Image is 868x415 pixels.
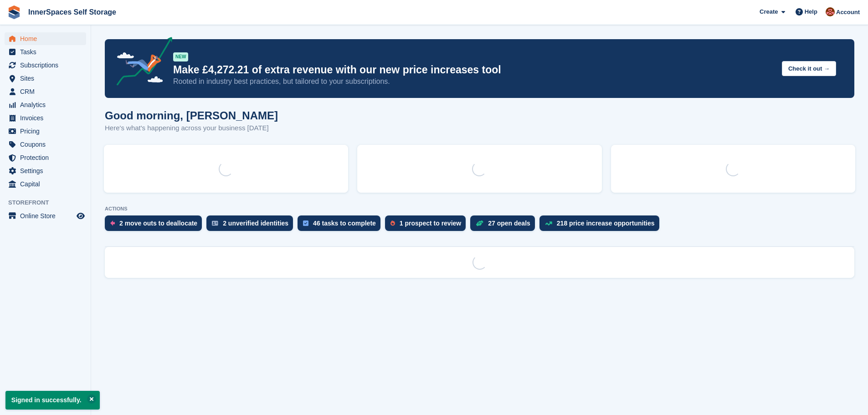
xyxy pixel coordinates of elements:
[20,85,75,98] span: CRM
[545,221,552,225] img: price_increase_opportunities-93ffe204e8149a01c8c9dc8f82e8f89637d9d84a8eef4429ea346261dce0b2c0.svg
[826,7,835,16] img: Abby Tilley
[5,151,86,164] a: menu
[20,98,75,111] span: Analytics
[5,178,86,190] a: menu
[75,210,86,221] a: Preview store
[110,220,115,226] img: move_outs_to_deallocate_icon-f764333ba52eb49d3ac5e1228854f67142a1ed5810a6f6cc68b1a99e826820c5.svg
[782,61,836,76] button: Check it out →
[206,215,298,236] a: 2 unverified identities
[5,138,86,151] a: menu
[105,206,854,212] p: ACTIONS
[5,164,86,177] a: menu
[557,220,655,227] div: 218 price increase opportunities
[7,5,21,19] img: stora-icon-8386f47178a22dfd0bd8f6a31ec36ba5ce8667c1dd55bd0f319d3a0aa187defe.svg
[173,52,188,61] div: NEW
[5,59,86,72] a: menu
[5,112,86,124] a: menu
[5,125,86,138] a: menu
[476,220,483,226] img: deal-1b604bf984904fb50ccaf53a9ad4b4a5d6e5aea283cecdc64d6e3604feb123c2.svg
[105,109,278,122] h1: Good morning, [PERSON_NAME]
[173,77,775,87] p: Rooted in industry best practices, but tailored to your subscriptions.
[109,37,173,89] img: price-adjustments-announcement-icon-8257ccfd72463d97f412b2fc003d46551f7dbcb40ab6d574587a9cd5c0d94...
[20,46,75,58] span: Tasks
[5,210,86,222] a: menu
[20,164,75,177] span: Settings
[5,46,86,58] a: menu
[212,220,218,226] img: verify_identity-adf6edd0f0f0b5bbfe63781bf79b02c33cf7c696d77639b501bdc392416b5a36.svg
[25,5,120,20] a: InnerSpaces Self Storage
[313,220,376,227] div: 46 tasks to complete
[5,72,86,85] a: menu
[836,8,860,17] span: Account
[5,391,100,410] p: Signed in successfully.
[20,32,75,45] span: Home
[20,210,75,222] span: Online Store
[488,220,530,227] div: 27 open deals
[20,125,75,138] span: Pricing
[20,151,75,164] span: Protection
[119,220,197,227] div: 2 move outs to deallocate
[390,220,395,226] img: prospect-51fa495bee0391a8d652442698ab0144808aea92771e9ea1ae160a38d050c398.svg
[400,220,461,227] div: 1 prospect to review
[805,7,817,16] span: Help
[539,215,664,236] a: 218 price increase opportunities
[5,32,86,45] a: menu
[5,85,86,98] a: menu
[20,72,75,85] span: Sites
[105,215,206,236] a: 2 move outs to deallocate
[173,63,775,77] p: Make £4,272.21 of extra revenue with our new price increases tool
[223,220,288,227] div: 2 unverified identities
[20,112,75,124] span: Invoices
[298,215,385,236] a: 46 tasks to complete
[470,215,539,236] a: 27 open deals
[8,198,91,207] span: Storefront
[760,7,778,16] span: Create
[20,59,75,72] span: Subscriptions
[5,98,86,111] a: menu
[385,215,470,236] a: 1 prospect to review
[20,178,75,190] span: Capital
[20,138,75,151] span: Coupons
[303,220,308,226] img: task-75834270c22a3079a89374b754ae025e5fb1db73e45f91037f5363f120a921f8.svg
[105,123,278,133] p: Here's what's happening across your business [DATE]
